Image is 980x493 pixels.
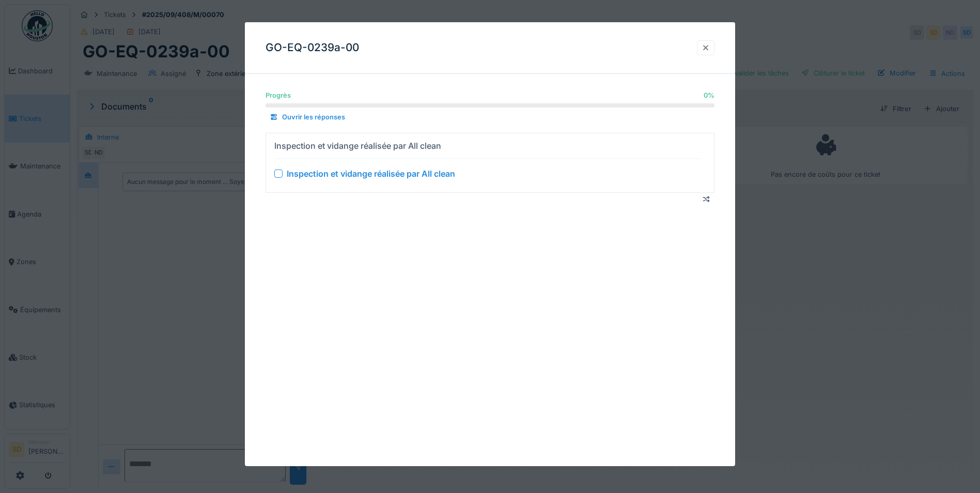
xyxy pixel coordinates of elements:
[266,103,714,107] progress: 0 %
[266,110,349,124] div: Ouvrir les réponses
[266,41,359,54] h3: GO-EQ-0239a-00
[287,167,455,179] div: Inspection et vidange réalisée par All clean
[704,90,714,100] div: 0 %
[266,90,291,100] div: Progrès
[270,137,710,188] summary: Inspection et vidange réalisée par All clean Inspection et vidange réalisée par All clean
[274,139,441,151] div: Inspection et vidange réalisée par All clean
